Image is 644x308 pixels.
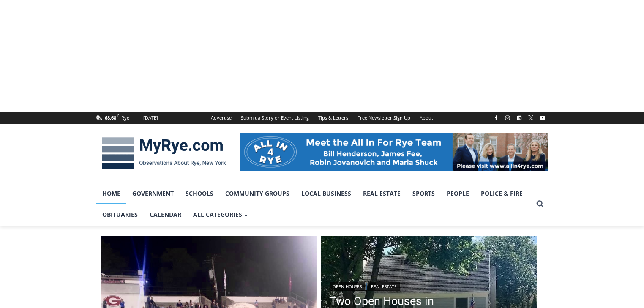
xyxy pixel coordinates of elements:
[96,204,144,225] a: Obituaries
[180,183,219,204] a: Schools
[526,113,536,123] a: X
[193,210,248,219] span: All Categories
[236,112,314,124] a: Submit a Story or Event Listing
[502,113,513,123] a: Instagram
[96,131,232,175] img: MyRye.com
[538,113,548,123] a: YouTube
[330,281,529,291] div: |
[368,282,400,291] a: Real Estate
[295,183,357,204] a: Local Business
[206,112,236,124] a: Advertise
[475,183,529,204] a: Police & Fire
[415,112,438,124] a: About
[219,183,295,204] a: Community Groups
[143,114,158,122] div: [DATE]
[330,282,365,291] a: Open Houses
[96,183,126,204] a: Home
[144,204,187,225] a: Calendar
[117,113,119,118] span: F
[407,183,441,204] a: Sports
[353,112,415,124] a: Free Newsletter Sign Up
[441,183,475,204] a: People
[206,112,438,124] nav: Secondary Navigation
[187,204,254,225] a: All Categories
[491,113,501,123] a: Facebook
[105,114,116,121] span: 68.68
[514,113,524,123] a: Linkedin
[314,112,353,124] a: Tips & Letters
[357,183,407,204] a: Real Estate
[532,196,548,212] button: View Search Form
[96,183,532,226] nav: Primary Navigation
[240,133,548,171] img: All in for Rye
[121,114,129,122] div: Rye
[126,183,180,204] a: Government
